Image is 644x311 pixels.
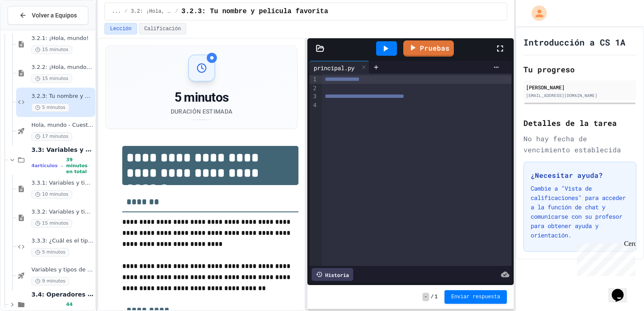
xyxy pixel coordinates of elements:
[309,61,369,74] div: principal.py
[32,12,77,19] font: Volver a Equipos
[574,240,636,276] iframe: widget de chat
[526,84,565,91] font: [PERSON_NAME]
[171,108,233,115] font: Duración estimada
[444,290,507,304] button: Enviar respuesta
[139,23,186,34] button: Calificación
[608,277,636,302] iframe: widget de chat
[325,271,349,278] font: Historia
[523,118,617,128] font: Detalles de la tarea
[523,37,625,48] font: Introducción a CS 1A
[110,26,131,31] font: Lección
[131,8,172,15] span: 3.2: ¡Hola, mundo!
[181,6,328,17] span: 3.2.3: Tu nombre y película favorita
[451,294,500,300] font: Enviar respuesta
[314,64,354,72] font: principal.py
[3,3,59,62] div: ¡Chatea con nosotros ahora!Cerca
[523,64,575,74] font: Tu progreso
[526,92,597,98] font: [EMAIL_ADDRESS][DOMAIN_NAME]
[112,9,121,14] font: ...
[531,171,603,180] font: ¿Necesitar ayuda?
[144,26,181,31] font: Calificación
[531,185,626,240] font: Cambie a "Vista de calificaciones" para acceder a la función de chat y comunicarse con su profeso...
[8,6,88,25] button: Volver a Equipos
[124,9,127,14] font: /
[420,43,450,52] font: Pruebas
[174,90,228,105] font: 5 minutos
[313,85,316,91] font: 2
[131,9,186,14] font: 3.2: ¡Hola, mundo!
[431,294,434,300] font: /
[181,8,328,15] font: 3.2.3: Tu nombre y película favorita
[424,294,427,300] font: -
[435,294,438,300] font: 1
[523,134,621,154] font: No hay fecha de vencimiento establecida
[313,102,316,108] font: 4
[175,9,178,14] font: /
[313,76,316,83] font: 1
[104,23,137,34] button: Lección
[523,3,549,23] div: Mi cuenta
[313,93,316,100] font: 3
